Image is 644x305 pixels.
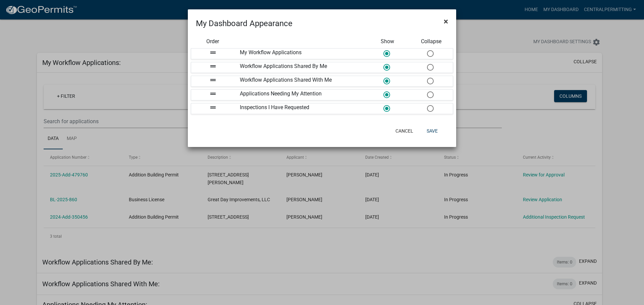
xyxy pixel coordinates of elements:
button: Cancel [390,125,419,137]
i: drag_handle [209,90,217,98]
i: drag_handle [209,62,217,70]
button: Save [421,125,443,137]
div: My Workflow Applications [235,49,366,59]
div: Order [191,37,234,46]
div: Collapse [410,37,453,46]
h4: My Dashboard Appearance [196,17,292,29]
span: × [444,17,448,26]
div: Show [366,37,409,46]
i: drag_handle [209,76,217,84]
i: drag_handle [209,49,217,57]
div: Applications Needing My Attention [235,90,366,100]
div: Workflow Applications Shared By Me [235,62,366,73]
i: drag_handle [209,103,217,111]
div: Inspections I Have Requested [235,103,366,114]
div: Workflow Applications Shared With Me [235,76,366,86]
button: Close [438,12,453,31]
